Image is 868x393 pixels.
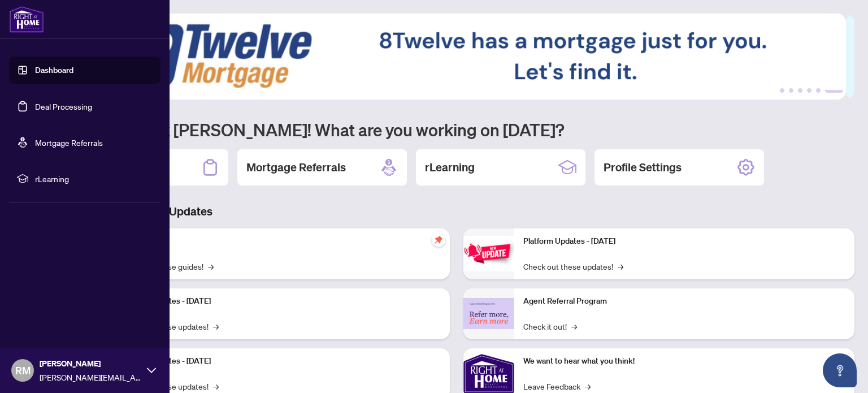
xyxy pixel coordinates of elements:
[825,88,843,93] button: 6
[35,65,73,75] a: Dashboard
[798,88,802,93] button: 3
[789,88,793,93] button: 2
[213,380,219,392] span: →
[119,355,441,368] p: Platform Updates - [DATE]
[807,88,811,93] button: 4
[523,320,577,332] a: Check it out!→
[618,260,623,273] span: →
[213,320,219,332] span: →
[816,88,821,93] button: 5
[780,88,784,93] button: 1
[40,357,141,370] span: [PERSON_NAME]
[604,159,682,175] h2: Profile Settings
[571,320,577,332] span: →
[59,204,854,219] h3: Brokerage & Industry Updates
[119,295,441,308] p: Platform Updates - [DATE]
[523,295,845,308] p: Agent Referral Program
[208,260,214,273] span: →
[246,159,346,175] h2: Mortgage Referrals
[35,172,153,185] span: rLearning
[432,233,445,247] span: pushpin
[523,235,845,248] p: Platform Updates - [DATE]
[425,159,475,175] h2: rLearning
[35,137,103,148] a: Mortgage Referrals
[463,236,514,271] img: Platform Updates - June 23, 2025
[119,235,441,248] p: Self-Help
[523,380,591,392] a: Leave Feedback→
[823,353,857,387] button: Open asap
[15,362,31,378] span: RM
[585,380,591,392] span: →
[40,371,141,383] span: [PERSON_NAME][EMAIL_ADDRESS][DOMAIN_NAME]
[523,355,845,368] p: We want to hear what you think!
[463,298,514,329] img: Agent Referral Program
[9,6,44,33] img: logo
[59,14,846,100] img: Slide 5
[59,119,854,140] h1: Welcome back [PERSON_NAME]! What are you working on [DATE]?
[523,260,623,273] a: Check out these updates!→
[35,101,92,111] a: Deal Processing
